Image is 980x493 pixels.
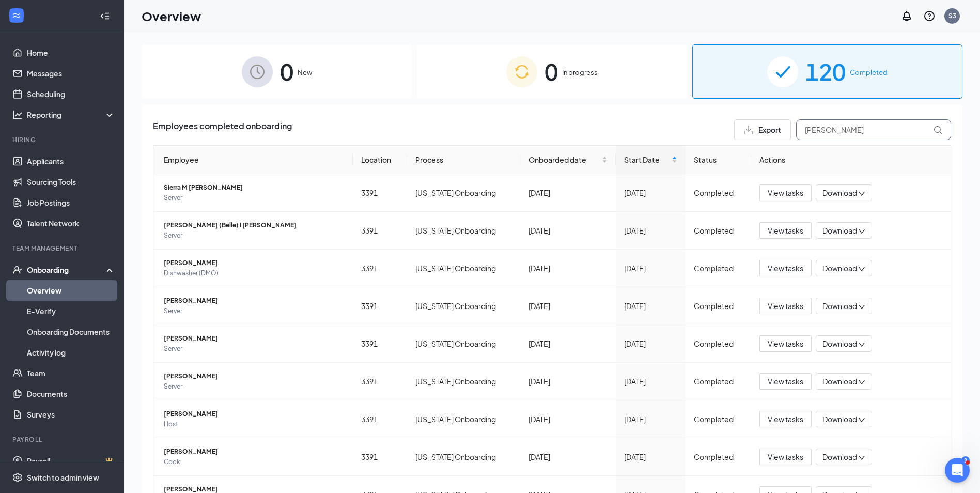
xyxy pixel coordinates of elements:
button: View tasks [759,260,812,276]
span: down [858,266,865,273]
th: Location [353,146,407,174]
div: [DATE] [528,451,608,463]
span: In progress [562,67,598,78]
span: Download [822,338,857,349]
span: [PERSON_NAME] [164,446,345,457]
span: Start Date [624,154,670,165]
div: Onboarding [27,265,106,275]
span: 120 [805,54,846,89]
div: [DATE] [528,413,608,425]
span: [PERSON_NAME] (Belle) I [PERSON_NAME] [164,220,345,230]
a: Sourcing Tools [27,172,115,192]
button: View tasks [759,411,812,427]
a: Documents [27,383,115,404]
a: Onboarding Documents [27,321,115,342]
div: [DATE] [624,300,677,312]
span: down [858,341,865,348]
td: 3391 [353,325,407,363]
div: [DATE] [624,187,677,198]
span: View tasks [768,376,803,387]
span: View tasks [768,300,803,312]
div: Completed [694,187,743,198]
span: down [858,190,865,197]
span: down [858,303,865,311]
span: Server [164,193,345,203]
span: Export [758,126,781,133]
div: Completed [694,263,743,274]
td: 3391 [353,287,407,325]
div: [DATE] [624,376,677,387]
span: Onboarded date [528,154,600,165]
div: [DATE] [624,263,677,274]
span: Sierra M [PERSON_NAME] [164,182,345,193]
th: Actions [751,146,951,174]
button: View tasks [759,449,812,465]
div: [DATE] [624,413,677,425]
svg: QuestionInfo [923,10,936,22]
div: Reporting [27,110,116,120]
span: [PERSON_NAME] [164,371,345,381]
div: [DATE] [624,338,677,349]
div: Completed [694,376,743,387]
button: View tasks [759,373,812,390]
div: Switch to admin view [27,472,99,483]
span: Download [822,188,857,198]
span: Employees completed onboarding [153,119,292,140]
th: Status [686,146,751,174]
div: Completed [694,338,743,349]
span: Host [164,419,345,429]
a: Surveys [27,404,115,425]
a: Home [27,42,115,63]
button: View tasks [759,335,812,352]
svg: Collapse [100,11,110,21]
a: Messages [27,63,115,84]
td: 3391 [353,400,407,438]
button: Export [734,119,791,140]
a: Overview [27,280,115,301]
span: Completed [850,67,888,78]
span: View tasks [768,451,803,463]
span: Server [164,344,345,354]
td: 3391 [353,212,407,250]
td: 3391 [353,438,407,476]
span: View tasks [768,338,803,349]
svg: Settings [12,472,23,483]
span: Download [822,414,857,425]
td: 3391 [353,250,407,287]
div: Completed [694,225,743,236]
span: View tasks [768,413,803,425]
span: Download [822,376,857,387]
span: 0 [545,54,558,89]
div: Completed [694,451,743,463]
span: View tasks [768,225,803,236]
div: [DATE] [624,451,677,463]
svg: Notifications [900,10,913,22]
td: [US_STATE] Onboarding [407,250,520,287]
div: 8 [961,456,970,465]
a: Applicants [27,151,115,172]
span: down [858,379,865,386]
span: Download [822,225,857,236]
td: 3391 [353,363,407,400]
td: [US_STATE] Onboarding [407,400,520,438]
div: [DATE] [528,338,608,349]
a: E-Verify [27,301,115,321]
td: 3391 [353,174,407,212]
td: [US_STATE] Onboarding [407,363,520,400]
div: Completed [694,413,743,425]
span: down [858,228,865,235]
div: Team Management [12,244,113,253]
a: Team [27,363,115,383]
input: Search by Name, Job Posting, or Process [796,119,951,140]
span: [PERSON_NAME] [164,409,345,419]
span: View tasks [768,263,803,274]
span: [PERSON_NAME] [164,333,345,344]
button: View tasks [759,298,812,314]
span: [PERSON_NAME] [164,296,345,306]
a: PayrollCrown [27,451,115,471]
span: Server [164,306,345,316]
th: Onboarded date [520,146,616,174]
div: Completed [694,300,743,312]
span: View tasks [768,187,803,198]
td: [US_STATE] Onboarding [407,174,520,212]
